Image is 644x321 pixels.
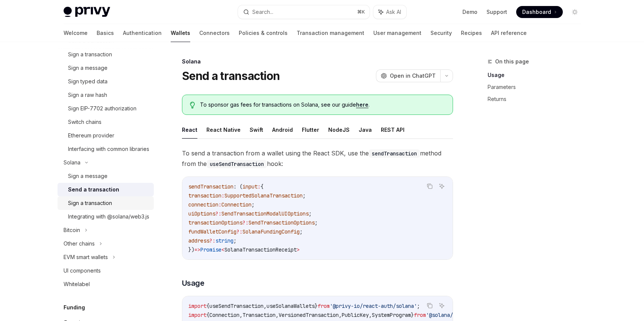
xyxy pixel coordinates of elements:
[58,264,154,277] a: UI components
[68,77,108,86] div: Sign typed data
[221,210,309,217] span: SendTransactionModalUIOptions
[258,183,261,190] span: :
[372,312,411,318] span: SystemProgram
[68,172,108,181] div: Sign a message
[252,201,255,208] span: ;
[188,312,206,318] span: import
[315,219,318,226] span: ;
[171,24,190,42] a: Wallets
[58,88,154,102] a: Sign a raw hash
[330,303,417,309] span: '@privy-io/react-auth/solana'
[491,24,527,42] a: API reference
[188,183,233,190] span: sendTransaction
[182,121,197,139] button: React
[242,228,300,235] span: SolanaFundingConfig
[209,312,239,318] span: Connection
[188,228,236,235] span: fundWalletConfig
[215,237,233,244] span: string
[64,24,88,42] a: Welcome
[182,58,453,65] div: Solana
[224,246,297,253] span: SolanaTransactionReceipt
[488,93,587,105] a: Returns
[206,312,209,318] span: {
[182,148,453,169] span: To send a transaction from a wallet using the React SDK, use the method from the hook:
[569,6,581,18] button: Toggle dark mode
[58,48,154,61] a: Sign a transaction
[221,201,252,208] span: Connection
[221,246,224,253] span: <
[328,121,350,139] button: NodeJS
[58,169,154,183] a: Sign a message
[425,181,435,191] button: Copy the contents from the code block
[373,5,406,19] button: Ask AI
[207,160,267,168] code: useSendTransaction
[188,303,206,309] span: import
[64,253,108,262] div: EVM smart wallets
[64,280,90,289] div: Whitelabel
[267,303,315,309] span: useSolanaWallets
[188,201,218,208] span: connection
[123,24,162,42] a: Authentication
[190,102,195,109] svg: Tip
[369,312,372,318] span: ,
[369,149,420,158] code: sendTransaction
[495,57,529,66] span: On this page
[58,61,154,75] a: Sign a message
[68,118,102,127] div: Switch chains
[64,266,101,275] div: UI components
[302,121,319,139] button: Flutter
[516,6,563,18] a: Dashboard
[437,181,447,191] button: Ask AI
[64,226,80,235] div: Bitcoin
[488,69,587,81] a: Usage
[242,219,249,226] span: ?:
[318,303,330,309] span: from
[64,239,95,248] div: Other chains
[426,312,477,318] span: '@solana/web3.js'
[297,246,300,253] span: >
[68,50,112,59] div: Sign a transaction
[300,228,303,235] span: ;
[68,90,107,99] div: Sign a raw hash
[276,312,279,318] span: ,
[411,312,414,318] span: }
[182,69,280,83] h1: Send a transaction
[188,219,242,226] span: transactionOptions
[522,8,551,16] span: Dashboard
[239,312,242,318] span: ,
[342,312,369,318] span: PublicKey
[315,303,318,309] span: }
[356,101,368,108] a: here
[252,8,273,17] div: Search...
[68,145,149,154] div: Interfacing with common libraries
[64,7,110,17] img: light logo
[242,312,276,318] span: Transaction
[390,72,436,80] span: Open in ChatGPT
[414,312,426,318] span: from
[359,121,372,139] button: Java
[68,63,108,72] div: Sign a message
[68,185,119,194] div: Send a transaction
[261,183,264,190] span: {
[58,129,154,142] a: Ethereum provider
[200,246,221,253] span: Promise
[68,131,114,140] div: Ethereum provider
[206,303,209,309] span: {
[357,9,365,15] span: ⌘ K
[297,24,364,42] a: Transaction management
[64,158,80,167] div: Solana
[373,24,421,42] a: User management
[58,102,154,115] a: Sign EIP-7702 authorization
[200,101,445,109] span: To sponsor gas fees for transactions on Solana, see our guide .
[236,228,242,235] span: ?:
[97,24,114,42] a: Basics
[218,201,221,208] span: :
[309,210,312,217] span: ;
[68,104,136,113] div: Sign EIP-7702 authorization
[250,121,263,139] button: Swift
[488,81,587,93] a: Parameters
[206,121,241,139] button: React Native
[272,121,293,139] button: Android
[381,121,405,139] button: REST API
[376,69,440,82] button: Open in ChatGPT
